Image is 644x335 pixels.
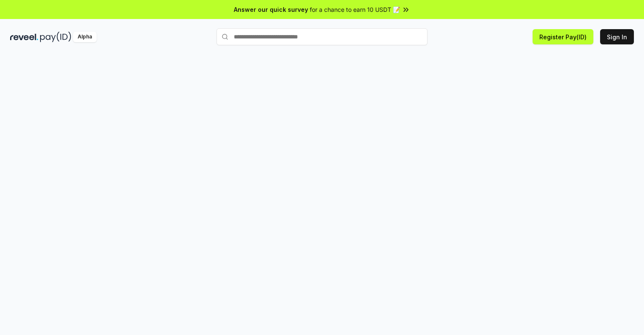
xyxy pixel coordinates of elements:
[533,29,593,44] button: Register Pay(ID)
[600,29,634,44] button: Sign In
[73,32,97,42] div: Alpha
[10,32,38,42] img: reveel_dark
[40,32,71,42] img: pay_id
[234,5,308,14] span: Answer our quick survey
[310,5,400,14] span: for a chance to earn 10 USDT 📝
